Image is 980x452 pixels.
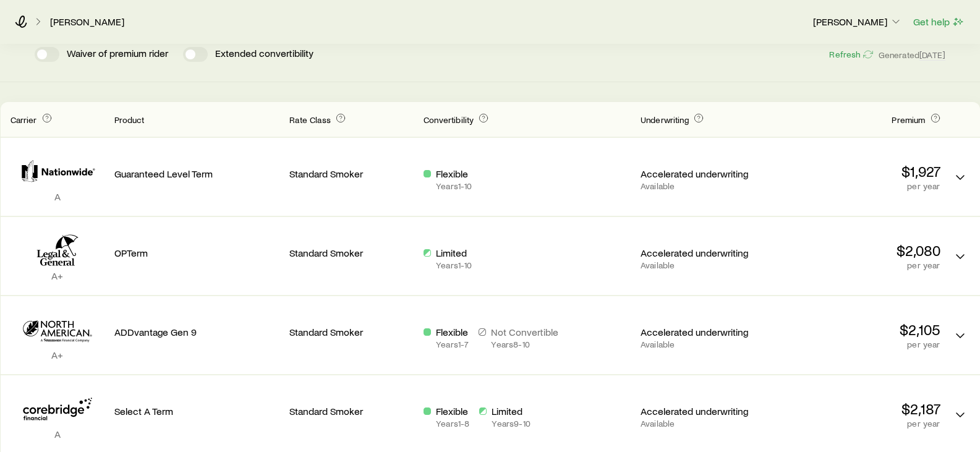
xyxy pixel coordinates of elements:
[11,190,104,203] p: A
[775,400,940,417] p: $2,187
[11,349,104,361] p: A+
[641,405,765,417] p: Accelerated underwriting
[289,326,414,338] p: Standard Smoker
[114,326,280,338] p: ADDvantage Gen 9
[641,247,765,259] p: Accelerated underwriting
[436,181,472,191] p: Years 1 - 10
[879,49,945,61] span: Generated
[813,15,902,28] p: [PERSON_NAME]
[67,47,168,62] p: Waiver of premium rider
[289,114,331,125] span: Rate Class
[436,260,472,270] p: Years 1 - 10
[114,247,280,259] p: OPTerm
[114,114,145,125] span: Product
[641,181,765,191] p: Available
[775,339,940,349] p: per year
[641,326,765,338] p: Accelerated underwriting
[114,168,280,180] p: Guaranteed Level Term
[775,419,940,429] p: per year
[436,339,469,349] p: Years 1 - 7
[436,247,472,259] p: Limited
[11,114,37,125] span: Carrier
[491,326,558,338] p: Not Convertible
[919,49,945,61] span: [DATE]
[215,47,313,62] p: Extended convertibility
[775,181,940,191] p: per year
[424,114,474,125] span: Convertibility
[492,405,530,417] p: Limited
[775,260,940,270] p: per year
[775,321,940,338] p: $2,105
[436,419,469,429] p: Years 1 - 8
[641,114,689,125] span: Underwriting
[49,16,125,28] a: [PERSON_NAME]
[913,15,965,29] button: Get help
[11,270,104,282] p: A+
[641,339,765,349] p: Available
[775,163,940,180] p: $1,927
[892,114,925,125] span: Premium
[11,428,104,440] p: A
[114,405,280,417] p: Select A Term
[436,405,469,417] p: Flexible
[289,247,414,259] p: Standard Smoker
[641,260,765,270] p: Available
[829,49,873,61] button: Refresh
[492,419,530,429] p: Years 9 - 10
[812,15,903,30] button: [PERSON_NAME]
[491,339,558,349] p: Years 8 - 10
[436,326,469,338] p: Flexible
[641,419,765,429] p: Available
[775,242,940,259] p: $2,080
[436,168,472,180] p: Flexible
[641,168,765,180] p: Accelerated underwriting
[289,168,414,180] p: Standard Smoker
[289,405,414,417] p: Standard Smoker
